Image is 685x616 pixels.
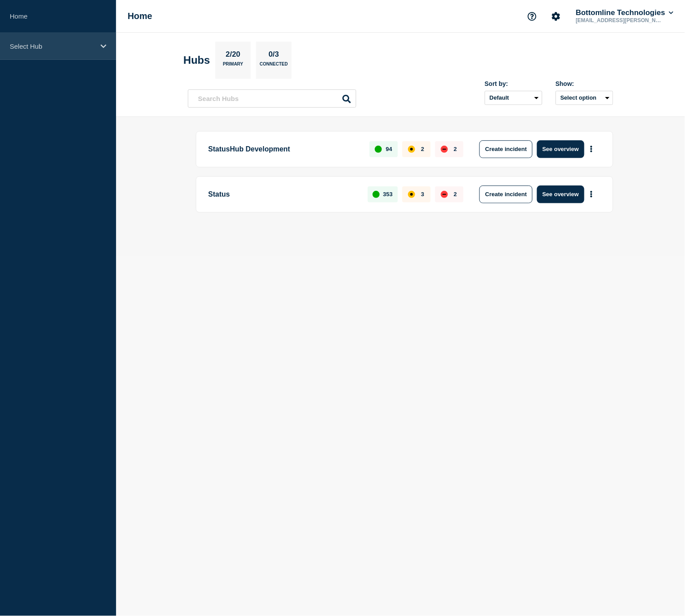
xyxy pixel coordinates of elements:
div: affected [408,191,415,198]
p: 2 [454,191,457,198]
div: down [441,191,448,198]
h1: Home [128,11,152,21]
button: See overview [537,140,584,158]
div: Show: [556,80,613,87]
h2: Hubs [183,54,210,66]
button: See overview [537,186,584,203]
p: 353 [383,191,393,198]
button: Support [523,7,541,26]
p: 94 [386,146,392,152]
div: Sort by: [485,80,542,87]
p: 2 [454,146,457,152]
div: up [375,146,382,153]
button: Create incident [479,140,533,158]
p: Select Hub [10,43,95,50]
p: StatusHub Development [208,140,359,158]
select: Sort by [485,91,542,105]
button: Bottomline Technologies [574,8,675,17]
div: down [441,146,448,153]
button: More actions [586,141,597,157]
p: Primary [223,62,243,71]
p: [EMAIL_ADDRESS][PERSON_NAME][DOMAIN_NAME] [574,17,666,23]
p: 2/20 [222,50,244,62]
div: affected [408,146,415,153]
p: Status [208,186,358,203]
p: 0/3 [265,50,283,62]
input: Search Hubs [188,89,356,108]
p: Connected [260,62,288,71]
button: Select option [556,91,613,105]
button: Create incident [479,186,533,203]
button: More actions [586,186,597,202]
div: up [373,191,380,198]
p: 3 [421,191,424,198]
button: Account settings [547,7,565,26]
p: 2 [421,146,424,152]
